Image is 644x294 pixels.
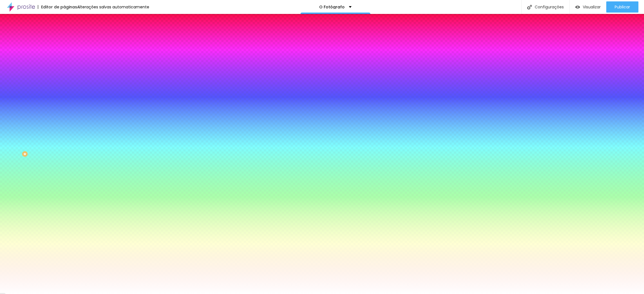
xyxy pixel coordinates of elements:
[583,5,601,9] span: Visualizar
[570,1,606,13] button: Visualizar
[606,1,638,13] button: Publicar
[38,5,77,9] div: Editor de páginas
[527,5,532,9] img: Icone
[615,5,630,9] span: Publicar
[77,5,149,9] div: Alterações salvas automaticamente
[575,5,580,9] img: view-1.svg
[319,5,345,9] p: O Fotógrafo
